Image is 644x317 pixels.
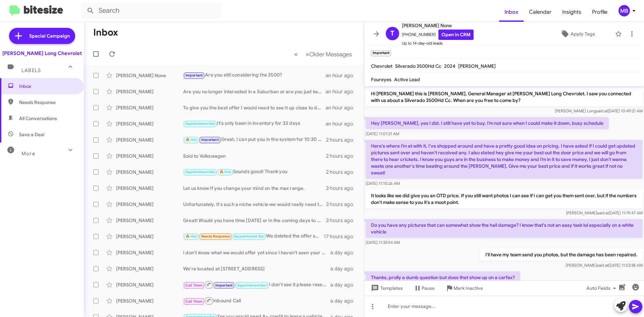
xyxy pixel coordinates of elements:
div: Let us know if you change your mind on the max range. [183,185,326,192]
span: [PERSON_NAME] Long [DATE] 10:49:21 AM [555,108,643,113]
div: Inbound Call [183,297,330,305]
span: » [306,50,309,58]
a: Special Campaign [9,28,75,44]
button: Previous [290,47,302,61]
div: [PERSON_NAME] [116,169,183,175]
span: [PERSON_NAME] [458,63,496,69]
span: Needs Response [201,234,230,239]
div: an hour ago [326,120,359,127]
div: an hour ago [326,88,359,95]
div: MB [619,5,630,16]
span: Important [215,283,233,287]
span: Needs Response [19,99,76,106]
a: Insights [557,2,587,22]
span: said at [597,263,608,268]
div: an hour ago [326,104,359,111]
div: [PERSON_NAME] [116,201,183,208]
div: Sounds good! Thank you [183,168,326,176]
p: I'll have my team send you photos, but the damage has been repaired. [480,249,643,261]
div: 17 hours ago [324,233,359,240]
div: Are you no longer interested in a Suburban or are you just keeping your Jeep? [183,88,326,95]
button: Pause [408,282,440,294]
span: Call Them [185,283,203,287]
div: [PERSON_NAME] [116,88,183,95]
div: a day ago [330,265,359,272]
small: Important [371,50,391,56]
span: [DATE] 11:10:26 AM [366,181,400,186]
span: « [294,50,298,58]
div: an hour ago [326,72,359,79]
div: [PERSON_NAME] [116,233,183,240]
span: Older Messages [309,51,352,58]
span: Important [201,138,219,142]
span: Save a Deal [19,131,44,138]
a: Open in CRM [438,30,474,40]
span: Special Campaign [29,33,70,39]
span: Apply Tags [571,28,595,40]
div: [PERSON_NAME] [116,137,183,143]
span: All Conversations [19,115,57,122]
div: [PERSON_NAME] [116,104,183,111]
span: Labels [21,67,41,73]
h1: Inbox [93,27,118,38]
span: said at [596,108,608,113]
p: Do you have any pictures that can somewhat show the hail damage? I know that's not an easy task l... [366,219,643,238]
button: Next [302,47,356,61]
div: We deleted the offer sheets, my husband told [PERSON_NAME] what it would take for is to purchase ... [183,232,324,240]
span: Foureyes [371,76,391,83]
span: More [21,151,35,157]
span: [PERSON_NAME] [DATE] 11:19:47 AM [566,210,643,215]
a: Calendar [524,2,557,22]
div: [PERSON_NAME] [116,281,183,288]
a: Profile [587,2,613,22]
p: Thanks, prolly a dumb question but does that show up on a carfax? [366,271,520,283]
p: Hey [PERSON_NAME], yes I did. I still have yet to buy. I’m not sure when I could make it down, bu... [366,117,609,129]
span: 🔥 Hot [219,170,231,174]
span: said at [597,210,609,215]
span: [PHONE_NUMBER] [402,30,474,40]
span: [DATE] 11:01:21 AM [366,131,399,136]
div: 3 hours ago [326,185,359,192]
nav: Page navigation example [290,47,356,61]
span: [PERSON_NAME] [DATE] 11:53:38 AM [566,263,643,268]
div: I don't know what we would offer yet since I haven't seen your vehicle. If you had 10-20 minutes ... [183,249,330,256]
p: It looks like we did give you an OTD price. If you still want photos I can see if I can get you t... [366,190,643,208]
span: Auto Fields [586,282,619,294]
div: 2 hours ago [326,153,359,159]
button: Templates [364,282,408,294]
span: Call Them [185,299,203,304]
span: Pause [422,282,435,294]
div: [PERSON_NAME] [116,217,183,224]
div: 3 hours ago [326,217,359,224]
span: Templates [370,282,403,294]
div: To give you the best offer I would need to see it up close to determine it's value. We do have a ... [183,104,326,111]
div: a day ago [330,298,359,304]
div: [PERSON_NAME] None [116,72,183,79]
span: Appointment Set [234,234,264,239]
span: Mark Inactive [453,282,483,294]
div: We're located at [STREET_ADDRESS] [183,265,330,272]
div: [PERSON_NAME] [116,153,183,159]
button: MB [613,5,637,16]
span: Up to 14-day-old leads [402,40,474,47]
div: [PERSON_NAME] [116,185,183,192]
div: Are you still considering the 3500? [183,71,326,79]
span: 🔥 Hot [185,138,197,142]
p: Hi [PERSON_NAME] this is [PERSON_NAME], General Manager at [PERSON_NAME] Long Chevrolet. I saw yo... [366,88,643,106]
div: Great, I can put you in the system for 10:30 [DATE], we're located at [STREET_ADDRESS] [183,136,326,144]
a: Inbox [499,2,524,22]
span: Appointment Set [237,283,267,287]
input: Search [81,3,222,19]
div: [PERSON_NAME] [116,265,183,272]
div: a day ago [330,249,359,256]
div: a day ago [330,281,359,288]
span: Active Lead [394,76,420,83]
button: Apply Tags [543,28,612,40]
span: Appointment Set [185,170,215,174]
div: I don't see it please resend [183,280,330,289]
div: 2 hours ago [326,137,359,143]
div: [PERSON_NAME] Long Chevrolet [2,50,82,57]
